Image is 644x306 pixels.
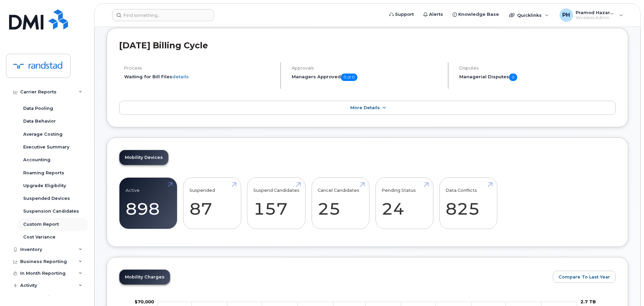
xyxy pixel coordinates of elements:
a: Alerts [419,8,448,21]
span: More Details [350,105,380,110]
a: Cancel Candidates 25 [318,181,363,225]
li: Waiting for Bill Files [124,74,275,80]
h4: Approvals [292,65,442,71]
a: Mobility Devices [119,150,168,165]
div: Quicklinks [504,8,553,22]
span: Quicklinks [517,12,542,18]
a: Mobility Charges [119,270,170,285]
h5: Managerial Disputes [459,74,616,81]
span: Pramod Hazareesing [576,10,616,15]
tspan: 2.7 TB [580,299,596,304]
a: details [172,74,189,79]
span: 0 [509,74,517,81]
tspan: $70,000 [135,299,154,304]
g: $0 [135,299,154,304]
button: Compare To Last Year [553,271,616,283]
a: Pending Status 24 [382,181,427,225]
a: Data Conflicts 825 [445,181,491,225]
span: Compare To Last Year [559,274,610,280]
span: Wireless Admin [576,15,616,20]
a: Suspend Candidates 157 [253,181,299,225]
span: PH [562,11,570,19]
h4: Disputes [459,65,616,71]
input: Find something... [112,9,214,21]
a: Active 898 [126,181,171,225]
h5: Managers Approved [292,74,442,81]
a: Suspended 87 [189,181,235,225]
a: Support [385,8,419,21]
h4: Process [124,65,275,71]
h2: [DATE] Billing Cycle [119,40,616,50]
span: 0 of 0 [341,74,357,81]
div: Pramod Hazareesing [555,8,628,22]
a: Knowledge Base [448,8,504,21]
span: Alerts [429,11,443,18]
span: Support [395,11,414,18]
span: Knowledge Base [458,11,499,18]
